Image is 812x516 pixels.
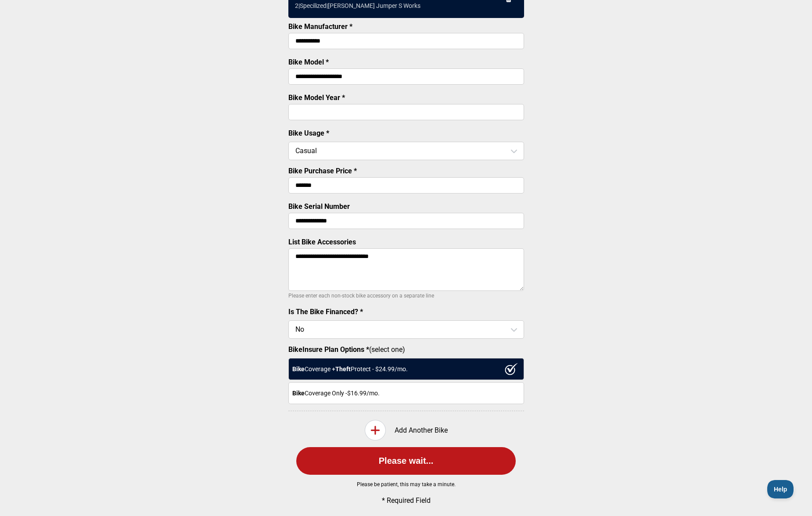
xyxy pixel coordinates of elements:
[274,481,538,487] p: Please be patient, this may take a minute.
[288,202,350,211] label: Bike Serial Number
[295,2,420,9] div: 2 | Specilized | [PERSON_NAME] Jumper S Works
[288,93,345,102] label: Bike Model Year *
[767,480,794,498] iframe: Toggle Customer Support
[288,22,352,31] label: Bike Manufacturer *
[288,167,357,175] label: Bike Purchase Price *
[288,358,524,380] div: Coverage + Protect - $ 24.99 /mo.
[292,365,305,373] strong: Bike
[288,290,524,301] p: Please enter each non-stock bike accessory on a separate line
[288,345,524,354] label: (select one)
[296,447,516,475] button: Please wait...
[288,58,329,66] label: Bike Model *
[303,496,509,505] p: * Required Field
[292,390,305,397] strong: Bike
[288,420,524,441] div: Add Another Bike
[335,365,351,373] strong: Theft
[288,382,524,404] div: Coverage Only - $16.99 /mo.
[288,129,329,137] label: Bike Usage *
[505,363,518,375] img: ux1sgP1Haf775SAghJI38DyDlYP+32lKFAAAAAElFTkSuQmCC
[288,345,369,354] strong: BikeInsure Plan Options *
[288,238,356,246] label: List Bike Accessories
[288,308,363,316] label: Is The Bike Financed? *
